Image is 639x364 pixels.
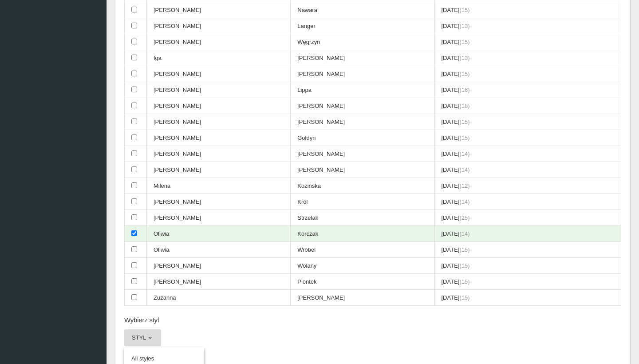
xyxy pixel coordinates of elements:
span: (14) [459,150,469,157]
td: [DATE] [434,18,621,34]
td: [DATE] [434,162,621,178]
td: Iga [147,50,291,66]
td: [DATE] [434,194,621,210]
span: (15) [459,278,469,285]
td: [PERSON_NAME] [147,2,291,18]
td: Zuzanna [147,290,291,306]
td: [DATE] [434,2,621,18]
td: [DATE] [434,66,621,82]
span: (15) [459,119,469,125]
span: (15) [459,39,469,45]
td: [PERSON_NAME] [147,194,291,210]
td: Oliwia [147,242,291,258]
td: Strzelak [291,210,434,226]
span: (13) [459,55,469,61]
td: Oliwia [147,226,291,242]
span: (18) [459,103,469,109]
td: [PERSON_NAME] [291,146,434,162]
td: [DATE] [434,242,621,258]
td: [DATE] [434,290,621,306]
td: [DATE] [434,274,621,290]
td: [PERSON_NAME] [147,114,291,130]
span: (16) [459,87,469,93]
td: [DATE] [434,114,621,130]
td: Kozińska [291,178,434,194]
td: Wróbel [291,242,434,258]
span: (15) [459,7,469,13]
span: (14) [459,198,469,205]
td: [PERSON_NAME] [291,66,434,82]
span: (14) [459,230,469,237]
td: Nawara [291,2,434,18]
td: [PERSON_NAME] [291,114,434,130]
td: Gołdyn [291,130,434,146]
td: [DATE] [434,50,621,66]
td: [PERSON_NAME] [147,34,291,50]
td: [PERSON_NAME] [291,98,434,114]
td: [PERSON_NAME] [147,66,291,82]
td: [PERSON_NAME] [147,82,291,98]
td: Piontek [291,274,434,290]
td: [PERSON_NAME] [147,274,291,290]
td: Milena [147,178,291,194]
td: [PERSON_NAME] [147,258,291,274]
span: (15) [459,135,469,141]
span: (14) [459,166,469,173]
td: [PERSON_NAME] [291,290,434,306]
td: [PERSON_NAME] [147,210,291,226]
span: (15) [459,294,469,301]
td: [PERSON_NAME] [291,162,434,178]
td: Król [291,194,434,210]
td: [DATE] [434,130,621,146]
td: Węgrzyn [291,34,434,50]
span: (15) [459,71,469,77]
td: [DATE] [434,82,621,98]
td: Korczak [291,226,434,242]
td: [DATE] [434,226,621,242]
td: Langer [291,18,434,34]
span: (13) [459,23,469,29]
td: Wolany [291,258,434,274]
td: [PERSON_NAME] [291,50,434,66]
button: Styl [124,329,161,346]
td: [PERSON_NAME] [147,98,291,114]
td: [DATE] [434,258,621,274]
span: (15) [459,246,469,253]
td: Lippa [291,82,434,98]
td: [PERSON_NAME] [147,130,291,146]
td: [DATE] [434,178,621,194]
span: (25) [459,214,469,221]
td: [PERSON_NAME] [147,162,291,178]
span: (12) [459,182,469,189]
h6: Wybierz styl [124,315,621,325]
td: [DATE] [434,34,621,50]
td: [PERSON_NAME] [147,146,291,162]
td: [DATE] [434,210,621,226]
td: [PERSON_NAME] [147,18,291,34]
td: [DATE] [434,98,621,114]
td: [DATE] [434,146,621,162]
span: (15) [459,262,469,269]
